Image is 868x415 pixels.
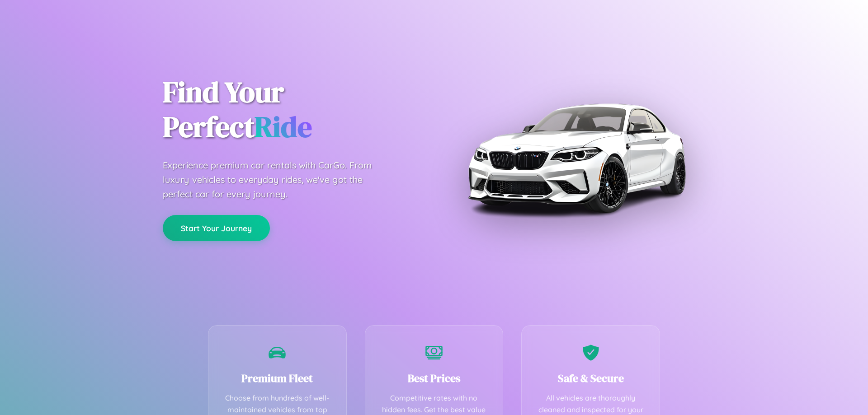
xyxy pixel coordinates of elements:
[379,371,490,386] h3: Best Prices
[535,371,646,386] h3: Safe & Secure
[255,107,312,146] span: Ride
[463,45,689,271] img: Premium BMW car rental vehicle
[163,158,389,201] p: Experience premium car rentals with CarGo. From luxury vehicles to everyday rides, we've got the ...
[163,75,420,145] h1: Find Your Perfect
[163,215,270,241] button: Start Your Journey
[222,371,333,386] h3: Premium Fleet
